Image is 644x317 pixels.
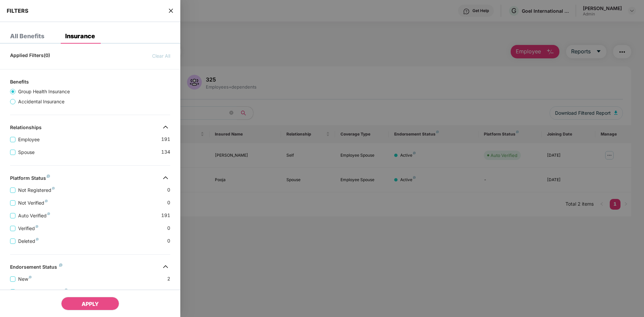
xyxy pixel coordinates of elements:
img: svg+xml;base64,PHN2ZyB4bWxucz0iaHR0cDovL3d3dy53My5vcmcvMjAwMC9zdmciIHdpZHRoPSI4IiBoZWlnaHQ9IjgiIH... [36,238,39,241]
span: Spouse [15,149,37,156]
span: 0 [167,186,170,194]
span: Verified [15,225,41,232]
span: Auto Verified [15,212,53,219]
span: 0 [167,199,170,207]
span: Group Health Insurance [15,88,73,95]
span: 191 [161,212,170,219]
div: Relationships [10,124,42,133]
span: 191 [161,136,170,143]
span: Pending from Insurer [15,288,70,296]
span: Not Registered [15,187,57,194]
img: svg+xml;base64,PHN2ZyB4bWxucz0iaHR0cDovL3d3dy53My5vcmcvMjAwMC9zdmciIHdpZHRoPSI4IiBoZWlnaHQ9IjgiIH... [29,276,32,278]
span: Applied Filters(0) [10,52,50,60]
span: 0 [167,224,170,232]
img: svg+xml;base64,PHN2ZyB4bWxucz0iaHR0cDovL3d3dy53My5vcmcvMjAwMC9zdmciIHdpZHRoPSI4IiBoZWlnaHQ9IjgiIH... [65,288,67,291]
span: Deleted [15,237,41,245]
span: 0 [167,237,170,245]
img: svg+xml;base64,PHN2ZyB4bWxucz0iaHR0cDovL3d3dy53My5vcmcvMjAwMC9zdmciIHdpZHRoPSI4IiBoZWlnaHQ9IjgiIH... [59,263,62,267]
img: svg+xml;base64,PHN2ZyB4bWxucz0iaHR0cDovL3d3dy53My5vcmcvMjAwMC9zdmciIHdpZHRoPSI4IiBoZWlnaHQ9IjgiIH... [47,174,50,178]
span: Not Verified [15,199,50,207]
span: 0 [167,288,170,296]
img: svg+xml;base64,PHN2ZyB4bWxucz0iaHR0cDovL3d3dy53My5vcmcvMjAwMC9zdmciIHdpZHRoPSI4IiBoZWlnaHQ9IjgiIH... [45,200,48,202]
span: 2 [167,275,170,283]
span: Employee [15,136,42,143]
span: 134 [161,148,170,156]
img: svg+xml;base64,PHN2ZyB4bWxucz0iaHR0cDovL3d3dy53My5vcmcvMjAwMC9zdmciIHdpZHRoPSI4IiBoZWlnaHQ9IjgiIH... [47,212,50,215]
div: Platform Status [10,175,50,183]
img: svg+xml;base64,PHN2ZyB4bWxucz0iaHR0cDovL3d3dy53My5vcmcvMjAwMC9zdmciIHdpZHRoPSI4IiBoZWlnaHQ9IjgiIH... [52,187,55,190]
span: close [168,7,174,14]
span: APPLY [82,301,99,307]
span: FILTERS [7,7,29,14]
span: New [15,275,34,283]
div: Endorsement Status [10,264,62,272]
button: APPLY [61,297,119,310]
span: Clear All [152,52,170,60]
img: svg+xml;base64,PHN2ZyB4bWxucz0iaHR0cDovL3d3dy53My5vcmcvMjAwMC9zdmciIHdpZHRoPSI4IiBoZWlnaHQ9IjgiIH... [36,225,38,228]
img: svg+xml;base64,PHN2ZyB4bWxucz0iaHR0cDovL3d3dy53My5vcmcvMjAwMC9zdmciIHdpZHRoPSIzMiIgaGVpZ2h0PSIzMi... [160,122,171,133]
img: svg+xml;base64,PHN2ZyB4bWxucz0iaHR0cDovL3d3dy53My5vcmcvMjAwMC9zdmciIHdpZHRoPSIzMiIgaGVpZ2h0PSIzMi... [160,261,171,272]
div: All Benefits [10,33,44,40]
div: Insurance [65,33,95,40]
span: Accidental Insurance [15,98,67,105]
img: svg+xml;base64,PHN2ZyB4bWxucz0iaHR0cDovL3d3dy53My5vcmcvMjAwMC9zdmciIHdpZHRoPSIzMiIgaGVpZ2h0PSIzMi... [160,172,171,183]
